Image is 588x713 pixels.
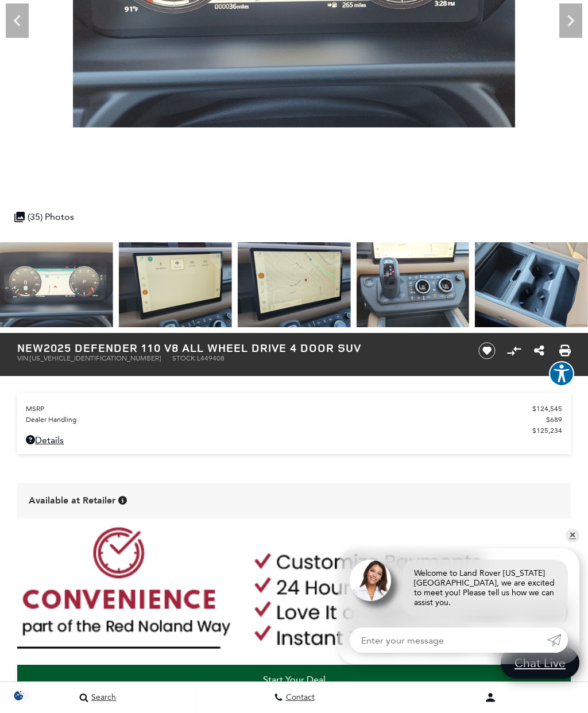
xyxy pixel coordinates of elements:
img: New 2025 Carpathian Grey LAND ROVER V8 image 24 [475,242,588,327]
span: Search [88,693,116,703]
span: L449408 [197,354,225,362]
strong: New [17,340,44,355]
span: MSRP [26,405,532,413]
button: Save vehicle [474,342,500,360]
span: Dealer Handling [26,416,546,424]
span: Contact [283,693,315,703]
a: $125,234 [26,427,562,435]
span: Start Your Deal [263,674,326,685]
span: Stock: [172,354,197,362]
div: (35) Photos [9,206,80,228]
a: Submit [547,627,568,653]
a: Share this New 2025 Defender 110 V8 All Wheel Drive 4 Door SUV [534,344,544,358]
button: Compare Vehicle [505,342,523,359]
a: Start Your Deal [17,665,571,695]
span: $125,234 [532,427,562,435]
span: Available at Retailer [29,494,115,507]
a: Print this New 2025 Defender 110 V8 All Wheel Drive 4 Door SUV [559,344,571,358]
div: Welcome to Land Rover [US_STATE][GEOGRAPHIC_DATA], we are excited to meet you! Please tell us how... [403,560,568,616]
div: Previous [6,3,29,38]
a: Details [26,435,562,445]
img: New 2025 Carpathian Grey LAND ROVER V8 image 23 [356,242,469,327]
aside: Accessibility Help Desk [549,361,574,389]
span: $689 [546,416,562,424]
button: Open user profile menu [392,683,588,712]
div: Vehicle is in stock and ready for immediate delivery. Due to demand, availability is subject to c... [118,496,127,505]
a: Dealer Handling $689 [26,416,562,424]
input: Enter your message [350,627,547,653]
a: MSRP $124,545 [26,405,562,413]
span: VIN: [17,354,30,362]
img: Opt-Out Icon [6,689,32,702]
span: $124,545 [532,405,562,413]
h1: 2025 Defender 110 V8 All Wheel Drive 4 Door SUV [17,342,462,354]
img: Agent profile photo [350,560,391,601]
img: New 2025 Carpathian Grey LAND ROVER V8 image 22 [238,242,351,327]
img: New 2025 Carpathian Grey LAND ROVER V8 image 21 [119,242,232,327]
div: Next [559,3,582,38]
button: Explore your accessibility options [549,361,574,386]
section: Click to Open Cookie Consent Modal [6,689,32,702]
span: [US_VEHICLE_IDENTIFICATION_NUMBER] [30,354,161,362]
